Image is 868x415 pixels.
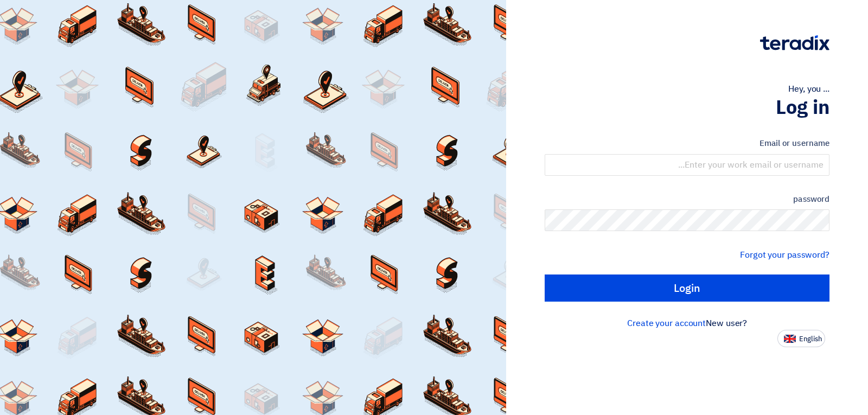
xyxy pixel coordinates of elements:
[545,154,829,176] input: Enter your work email or username...
[760,35,829,50] img: Teradix logo
[776,93,829,122] font: Log in
[759,137,829,149] font: Email or username
[777,330,825,347] button: English
[627,317,706,330] a: Create your account
[706,317,747,330] font: New user?
[740,248,829,261] a: Forgot your password?
[799,334,822,344] font: English
[793,193,829,205] font: password
[788,82,829,95] font: Hey, you ...
[545,274,829,302] input: Login
[784,335,796,343] img: en-US.png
